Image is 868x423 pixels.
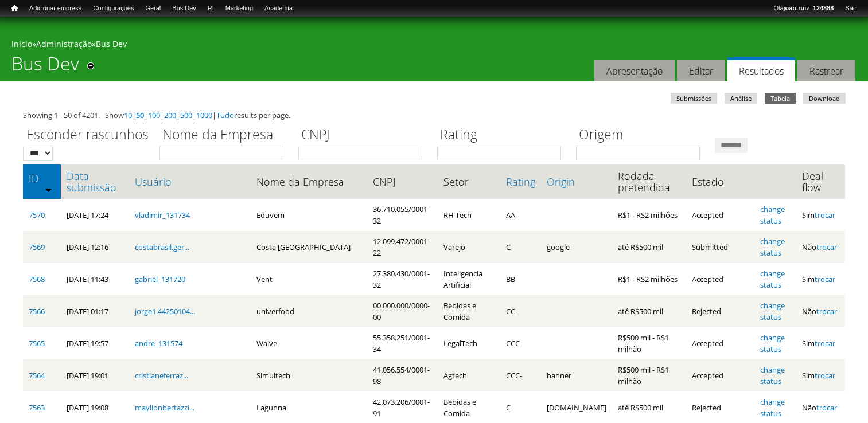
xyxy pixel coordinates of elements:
a: 10 [124,110,132,120]
td: [DATE] 12:16 [61,231,129,263]
a: mayllonbertazzi... [135,402,194,413]
td: Varejo [438,231,500,263]
td: CC [500,295,541,327]
a: Configurações [88,3,140,14]
td: Waive [251,327,367,359]
a: Editar [677,60,725,82]
td: Não [796,295,845,327]
th: Deal flow [796,164,845,199]
a: 7570 [29,210,45,220]
th: Rodada pretendida [612,164,686,199]
td: C [500,231,541,263]
td: Costa [GEOGRAPHIC_DATA] [251,231,367,263]
a: costabrasil.ger... [135,242,189,252]
a: change status [760,300,785,322]
td: Accepted [686,263,754,295]
th: CNPJ [367,164,438,199]
a: 1000 [196,110,212,120]
a: Início [11,38,32,49]
td: Bebidas e Comida [438,295,500,327]
a: 200 [164,110,176,120]
td: Accepted [686,199,754,231]
a: change status [760,204,785,226]
a: Geral [139,3,166,14]
th: Setor [438,164,500,199]
td: Accepted [686,327,754,359]
a: Sair [839,3,862,14]
td: Não [796,231,845,263]
a: Download [803,93,846,104]
td: CCC- [500,359,541,391]
td: R$500 mil - R$1 milhão [612,327,686,359]
div: Showing 1 - 50 of 4201. Show | | | | | | results per page. [23,109,845,121]
label: Origem [576,125,707,146]
a: 50 [136,110,144,120]
a: change status [760,397,785,418]
h1: Bus Dev [11,53,79,81]
a: Rating [506,176,535,187]
a: Resultados [727,57,795,82]
a: Bus Dev [166,3,202,14]
td: 00.000.000/0000-00 [367,295,438,327]
a: change status [760,236,785,258]
td: BB [500,263,541,295]
label: Nome da Empresa [159,125,291,146]
a: Submissões [671,93,717,104]
a: gabriel_131720 [135,274,185,284]
td: Sim [796,263,845,295]
td: univerfood [251,295,367,327]
label: Rating [437,125,569,146]
a: change status [760,268,785,290]
td: Accepted [686,359,754,391]
a: Origin [547,176,606,187]
a: andre_131574 [135,338,182,348]
td: [DATE] 17:24 [61,199,129,231]
a: 7565 [29,338,45,348]
td: Submitted [686,231,754,263]
td: Sim [796,359,845,391]
a: jorge1.44250104... [135,306,195,316]
td: google [541,231,612,263]
td: Sim [796,199,845,231]
td: Rejected [686,295,754,327]
a: Marketing [220,3,259,14]
a: 500 [180,110,192,120]
a: Apresentação [594,60,675,82]
a: Tudo [216,110,234,120]
td: [DATE] 11:43 [61,263,129,295]
a: 100 [148,110,160,120]
td: 41.056.554/0001-98 [367,359,438,391]
td: Eduvem [251,199,367,231]
a: 7563 [29,402,45,413]
a: Administração [36,38,92,49]
td: até R$500 mil [612,231,686,263]
a: change status [760,365,785,386]
td: R$500 mil - R$1 milhão [612,359,686,391]
a: Usuário [135,176,245,187]
a: Tabela [765,93,796,104]
a: 7564 [29,370,45,381]
td: Sim [796,327,845,359]
td: banner [541,359,612,391]
td: até R$500 mil [612,295,686,327]
a: Início [6,3,24,14]
td: Simultech [251,359,367,391]
img: ordem crescente [45,186,52,193]
a: trocar [815,338,835,348]
strong: joao.ruiz_124888 [784,5,834,11]
a: Olájoao.ruiz_124888 [768,3,839,14]
td: CCC [500,327,541,359]
td: 12.099.472/0001-22 [367,231,438,263]
td: Inteligencia Artificial [438,263,500,295]
a: Rastrear [797,60,855,82]
th: Estado [686,164,754,199]
td: R$1 - R$2 milhões [612,199,686,231]
a: Academia [259,3,298,14]
td: R$1 - R$2 milhões [612,263,686,295]
td: AA- [500,199,541,231]
a: Bus Dev [96,38,127,49]
a: trocar [816,402,837,413]
th: Nome da Empresa [251,164,367,199]
td: Vent [251,263,367,295]
a: RI [202,3,220,14]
